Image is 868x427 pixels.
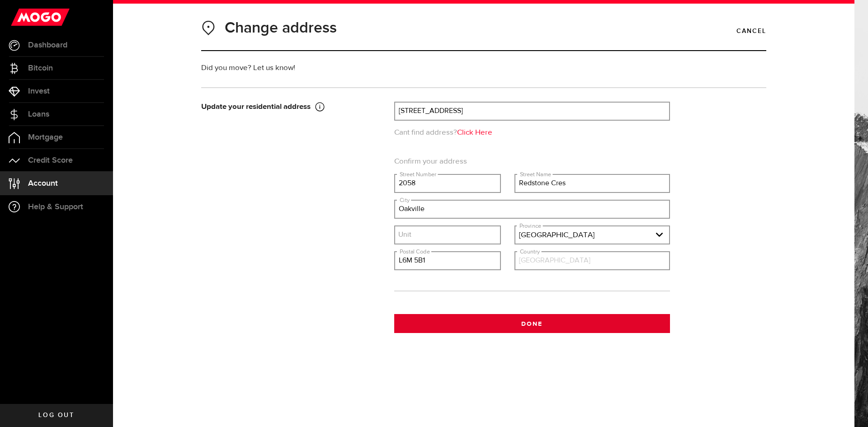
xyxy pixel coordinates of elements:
[397,245,431,257] label: Postal Code
[395,175,500,192] input: Street Number
[457,129,492,136] a: Click Here
[38,412,74,418] span: Log out
[194,63,378,74] div: Did you move? Let us know!
[395,226,500,244] input: Suite (Optional)
[395,201,669,218] input: City
[515,175,669,192] input: Street Name
[515,252,669,269] input: Country
[397,194,411,205] label: City
[28,64,53,72] span: Bitcoin
[517,168,552,179] label: Street Name
[387,156,677,167] span: Confirm your address
[515,226,669,244] a: expand select
[394,314,670,333] button: Done
[201,102,381,113] div: Update your residential address
[395,103,669,120] input: Address
[225,16,337,40] h1: Change address
[28,41,67,49] span: Dashboard
[28,133,63,141] span: Mortgage
[397,168,438,179] label: Street Number
[28,110,49,118] span: Loans
[395,252,500,269] input: Postal Code
[28,203,83,211] span: Help & Support
[7,4,34,31] button: Open LiveChat chat widget
[736,23,766,39] a: Cancel
[517,245,542,257] label: Country
[394,129,492,136] span: Cant find address?
[28,156,73,164] span: Credit Score
[28,87,50,95] span: Invest
[28,179,58,188] span: Account
[517,220,543,231] label: Province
